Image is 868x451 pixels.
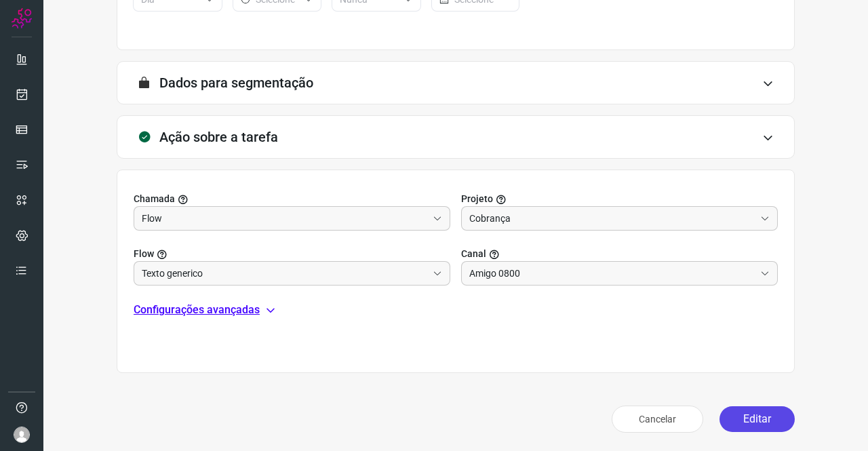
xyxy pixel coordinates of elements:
[719,406,795,432] button: Editar
[14,427,30,443] img: avatar-user-boy.jpg
[134,302,260,318] p: Configurações avançadas
[159,75,313,91] h3: Dados para segmentação
[159,129,278,145] h3: Ação sobre a tarefa
[134,247,154,261] span: Flow
[461,247,486,261] span: Canal
[469,207,755,230] input: Selecionar projeto
[134,192,175,206] span: Chamada
[461,192,493,206] span: Projeto
[469,262,755,285] input: Selecione um canal
[12,8,32,28] img: Logo
[142,207,427,230] input: Selecionar projeto
[612,406,703,433] button: Cancelar
[142,262,427,285] input: Você precisa criar/selecionar um Projeto.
